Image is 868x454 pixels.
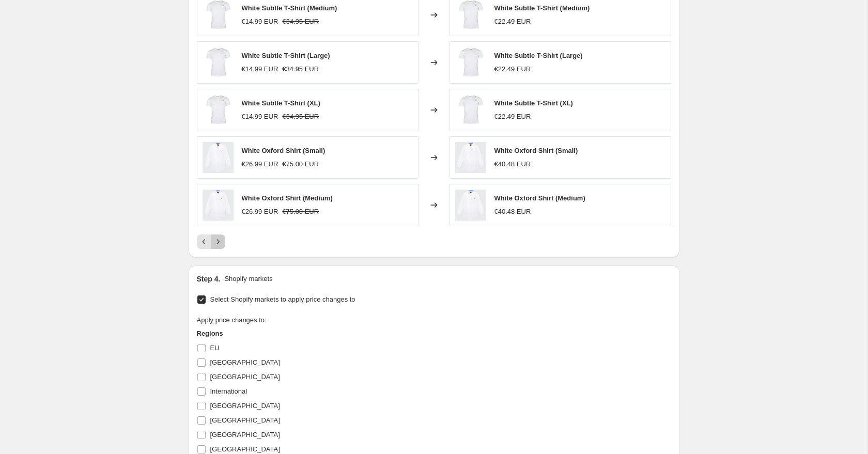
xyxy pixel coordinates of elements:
[210,344,220,352] span: EU
[282,160,319,168] span: €75.00 EUR
[242,18,278,25] span: €14.99 EUR
[494,147,578,154] span: White Oxford Shirt (Small)
[210,295,355,303] span: Select Shopify markets to apply price changes to
[494,99,573,107] span: White Subtle T-Shirt (XL)
[282,18,319,25] span: €34.95 EUR
[210,431,280,439] span: [GEOGRAPHIC_DATA]
[210,358,280,366] span: [GEOGRAPHIC_DATA]
[494,160,531,168] span: €40.48 EUR
[242,208,278,215] span: €26.99 EUR
[197,234,211,249] button: Previous
[203,190,234,221] img: S5GVMXUVWW_1copy_80x.jpg
[242,194,333,202] span: White Oxford Shirt (Medium)
[203,142,234,173] img: S5GVMXUVWW_1copy_80x.jpg
[494,194,585,202] span: White Oxford Shirt (Medium)
[455,190,486,221] img: S5GVMXUVWW_1copy_80x.jpg
[197,274,221,284] h2: Step 4.
[455,95,486,126] img: White_T-shirt_7b232381-aead-443e-b240-b12b69b676a1_80x.jpg
[197,328,393,339] h3: Regions
[282,113,319,120] span: €34.95 EUR
[494,4,590,12] span: White Subtle T-Shirt (Medium)
[242,52,330,59] span: White Subtle T-Shirt (Large)
[455,142,486,173] img: S5GVMXUVWW_1copy_80x.jpg
[455,47,486,78] img: White_T-shirt_7b232381-aead-443e-b240-b12b69b676a1_80x.jpg
[494,208,531,215] span: €40.48 EUR
[494,52,583,59] span: White Subtle T-Shirt (Large)
[210,387,247,395] span: International
[203,47,234,78] img: White_T-shirt_7b232381-aead-443e-b240-b12b69b676a1_80x.jpg
[494,18,531,25] span: €22.49 EUR
[242,4,337,12] span: White Subtle T-Shirt (Medium)
[210,416,280,424] span: [GEOGRAPHIC_DATA]
[211,234,225,249] button: Next
[242,147,326,154] span: White Oxford Shirt (Small)
[242,160,278,168] span: €26.99 EUR
[242,113,278,120] span: €14.99 EUR
[210,402,280,410] span: [GEOGRAPHIC_DATA]
[197,234,225,249] nav: Pagination
[210,445,280,453] span: [GEOGRAPHIC_DATA]
[224,274,272,284] p: Shopify markets
[494,113,531,120] span: €22.49 EUR
[210,373,280,381] span: [GEOGRAPHIC_DATA]
[242,65,278,73] span: €14.99 EUR
[494,65,531,73] span: €22.49 EUR
[242,99,320,107] span: White Subtle T-Shirt (XL)
[282,208,319,215] span: €75.00 EUR
[197,316,267,324] span: Apply price changes to:
[203,95,234,126] img: White_T-shirt_7b232381-aead-443e-b240-b12b69b676a1_80x.jpg
[282,65,319,73] span: €34.95 EUR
